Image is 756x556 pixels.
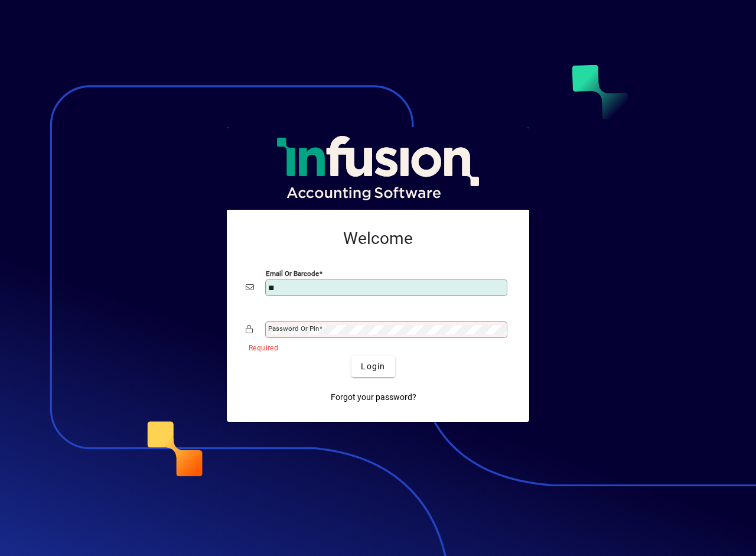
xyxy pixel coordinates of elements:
[331,391,416,404] span: Forgot your password?
[361,360,385,373] span: Login
[351,356,395,377] button: Login
[326,386,421,408] a: Forgot your password?
[266,269,319,278] mat-label: Email or Barcode
[268,324,319,333] mat-label: Password or Pin
[249,341,501,353] mat-error: Required
[246,229,510,249] h2: Welcome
